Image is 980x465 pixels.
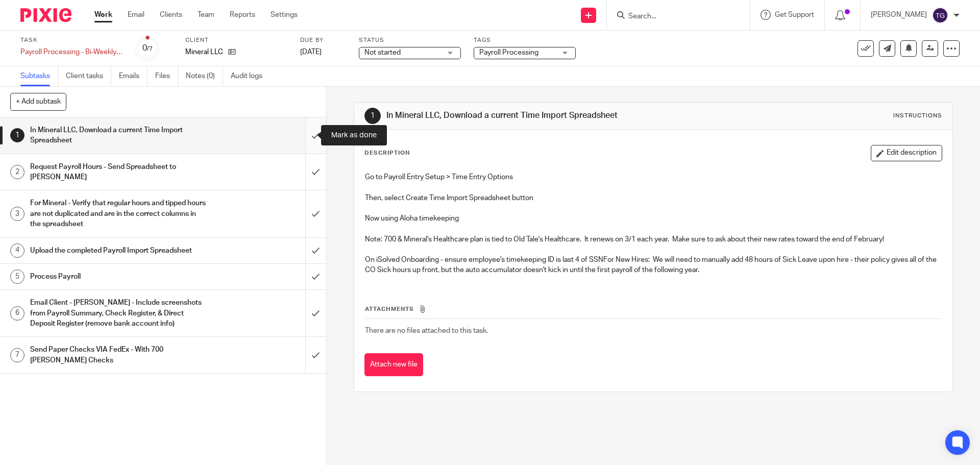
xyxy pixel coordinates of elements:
a: Emails [119,66,148,86]
div: 7 [10,348,24,362]
p: Description [364,149,410,157]
span: Payroll Processing [479,49,538,56]
div: 1 [10,128,24,142]
h1: Send Paper Checks VIA FedEx - With 700 [PERSON_NAME] Checks [30,342,207,368]
p: Mineral LLC [185,47,223,57]
input: Search [627,12,719,21]
a: Audit logs [231,66,270,86]
div: 6 [10,306,24,321]
img: Pixie [20,8,71,22]
p: Then, select Create Time Import Spreadsheet button [365,193,941,203]
button: Edit description [871,145,942,161]
div: Instructions [893,112,942,120]
span: Not started [364,49,401,56]
span: Get Support [775,11,814,18]
h1: In Mineral LLC, Download a current Time Import Spreadsheet [386,110,675,121]
h1: Email Client - [PERSON_NAME] - Include screenshots from Payroll Summary, Check Register, & Direct... [30,295,207,331]
button: Attach new file [364,353,423,376]
h1: Request Payroll Hours - Send Spreadsheet to [PERSON_NAME] [30,159,207,185]
h1: In Mineral LLC, Download a current Time Import Spreadsheet [30,123,207,149]
small: /7 [147,46,153,52]
div: 5 [10,270,24,284]
a: Client tasks [66,66,111,86]
div: 0 [142,42,153,54]
div: 1 [364,108,381,124]
a: Notes (0) [186,66,223,86]
span: [DATE] [300,48,322,56]
div: 4 [10,243,24,258]
label: Due by [300,36,346,44]
p: Go to Payroll Entry Setup > Time Entry Options [365,172,941,182]
a: Clients [160,10,182,20]
span: There are no files attached to this task. [365,327,488,334]
a: Reports [230,10,255,20]
label: Status [359,36,461,44]
h1: Process Payroll [30,269,207,284]
a: Team [198,10,214,20]
label: Task [20,36,122,44]
label: Tags [474,36,576,44]
div: 3 [10,207,24,221]
p: Now using Aloha timekeeping [365,213,941,224]
a: Subtasks [20,66,58,86]
p: [PERSON_NAME] [871,10,927,20]
p: Note: 700 & Mineral's Healthcare plan is tied to Old Tale's Healthcare. It renews on 3/1 each yea... [365,234,941,244]
a: Email [128,10,144,20]
a: Files [155,66,178,86]
div: 2 [10,165,24,179]
h1: For Mineral - Verify that regular hours and tipped hours are not duplicated and are in the correc... [30,195,207,232]
button: + Add subtask [10,93,66,110]
p: On iSolved Onboarding - ensure employee's timekeeping ID is last 4 of SSNFor New Hires: We will n... [365,255,941,276]
span: Attachments [365,306,414,312]
h1: Upload the completed Payroll Import Spreadsheet [30,243,207,258]
label: Client [185,36,287,44]
div: Payroll Processing - Bi-Weekly - Mineral LLC [20,47,122,57]
img: svg%3E [932,7,948,23]
a: Work [94,10,112,20]
a: Settings [271,10,298,20]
